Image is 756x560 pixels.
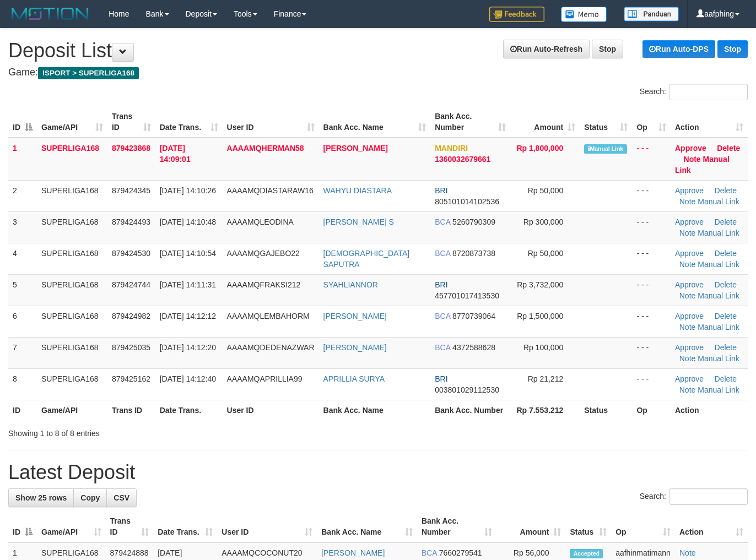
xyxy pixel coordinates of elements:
[715,343,737,352] a: Delete
[37,180,107,211] td: SUPERLIGA168
[37,337,107,368] td: SUPERLIGA168
[632,368,671,400] td: - - -
[717,40,748,58] a: Stop
[675,280,704,289] a: Approve
[580,400,632,420] th: Status
[37,243,107,274] td: SUPERLIGA168
[8,180,37,211] td: 2
[679,260,696,269] a: Note
[435,155,490,164] span: Copy 1360032679661 to clipboard
[640,84,748,100] label: Search:
[8,461,748,483] h1: Latest Deposit
[679,548,696,557] a: Note
[160,374,216,383] span: [DATE] 14:12:40
[684,155,701,164] a: Note
[37,368,107,400] td: SUPERLIGA168
[323,374,385,383] a: APRILLIA SURYA
[715,280,737,289] a: Delete
[227,186,314,195] span: AAAAMQDIASTARAW16
[155,400,223,420] th: Date Trans.
[698,229,739,237] a: Manual Link
[452,249,495,258] span: Copy 8720873738 to clipboard
[561,7,607,22] img: Button%20Memo.svg
[435,291,499,300] span: Copy 457701017413530 to clipboard
[698,260,739,269] a: Manual Link
[430,106,510,138] th: Bank Acc. Number: activate to sort column ascending
[496,511,566,542] th: Amount: activate to sort column ascending
[37,511,106,542] th: Game/API: activate to sort column ascending
[632,138,671,181] td: - - -
[8,274,37,306] td: 5
[624,7,679,21] img: panduan.png
[38,67,139,79] span: ISPORT > SUPERLIGA168
[523,218,563,226] span: Rp 300,000
[435,197,499,206] span: Copy 805101014102536 to clipboard
[8,106,37,138] th: ID: activate to sort column descending
[698,385,739,394] a: Manual Link
[227,249,300,258] span: AAAAMQGAJEBO22
[516,144,563,153] span: Rp 1,800,000
[528,186,564,195] span: Rp 50,000
[160,280,216,289] span: [DATE] 14:11:31
[679,291,696,300] a: Note
[37,106,107,138] th: Game/API: activate to sort column ascending
[8,368,37,400] td: 8
[227,218,294,226] span: AAAAMQLEODINA
[217,511,317,542] th: User ID: activate to sort column ascending
[435,374,447,383] span: BRI
[8,40,748,62] h1: Deposit List
[611,511,675,542] th: Op: activate to sort column ascending
[717,144,740,153] a: Delete
[8,6,92,22] img: MOTION_logo.png
[160,312,216,320] span: [DATE] 14:12:12
[321,548,385,557] a: [PERSON_NAME]
[227,280,301,289] span: AAAAMQFRAKSI212
[417,511,496,542] th: Bank Acc. Number: activate to sort column ascending
[112,312,150,320] span: 879424982
[317,511,417,542] th: Bank Acc. Name: activate to sort column ascending
[435,385,499,394] span: Copy 003801029112530 to clipboard
[112,374,150,383] span: 879425162
[227,374,303,383] span: AAAAMQAPRILLIA99
[323,343,387,352] a: [PERSON_NAME]
[675,374,704,383] a: Approve
[580,106,632,138] th: Status: activate to sort column ascending
[435,312,450,320] span: BCA
[675,343,704,352] a: Approve
[37,400,107,420] th: Game/API
[112,218,150,226] span: 879424493
[323,312,387,320] a: [PERSON_NAME]
[715,218,737,226] a: Delete
[452,343,495,352] span: Copy 4372588628 to clipboard
[160,186,216,195] span: [DATE] 14:10:26
[8,243,37,274] td: 4
[223,400,319,420] th: User ID
[584,144,627,154] span: Manually Linked
[114,493,129,502] span: CSV
[153,511,217,542] th: Date Trans.: activate to sort column ascending
[632,337,671,368] td: - - -
[112,249,150,258] span: 879424530
[323,218,394,226] a: [PERSON_NAME] S
[160,249,216,258] span: [DATE] 14:10:54
[430,400,510,420] th: Bank Acc. Number
[675,511,748,542] th: Action: activate to sort column ascending
[698,291,739,300] a: Manual Link
[160,218,216,226] span: [DATE] 14:10:48
[675,218,704,226] a: Approve
[223,106,319,138] th: User ID: activate to sort column ascending
[715,312,737,320] a: Delete
[528,249,564,258] span: Rp 50,000
[80,493,100,502] span: Copy
[8,67,748,78] h4: Game:
[422,548,437,557] span: BCA
[227,343,315,352] span: AAAAMQDEDENAZWAR
[160,144,191,164] span: [DATE] 14:09:01
[106,488,137,507] a: CSV
[715,186,737,195] a: Delete
[669,84,748,100] input: Search:
[452,218,495,226] span: Copy 5260790309 to clipboard
[510,106,580,138] th: Amount: activate to sort column ascending
[106,511,154,542] th: Trans ID: activate to sort column ascending
[37,274,107,306] td: SUPERLIGA168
